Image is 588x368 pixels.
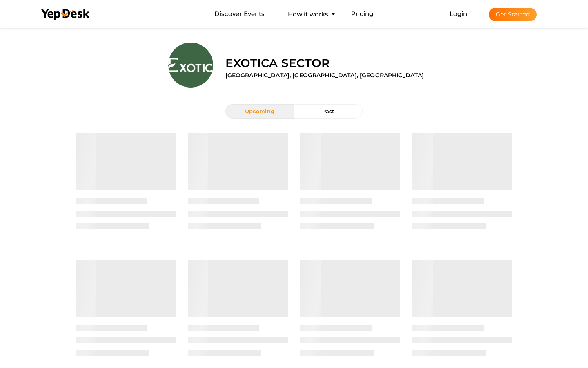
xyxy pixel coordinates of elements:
span: Past [322,108,335,114]
label: Exotica Sector [225,55,330,71]
button: Upcoming [225,104,294,119]
img: SSZWL3T0_normal.jpeg [168,43,213,88]
button: Past [294,104,363,119]
label: [GEOGRAPHIC_DATA], [GEOGRAPHIC_DATA], [GEOGRAPHIC_DATA] [225,71,424,79]
button: Get Started [489,8,537,21]
a: Discover Events [214,7,265,22]
a: Pricing [351,7,374,22]
button: How it works [285,7,331,22]
span: Upcoming [245,108,274,114]
a: Login [450,10,468,18]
